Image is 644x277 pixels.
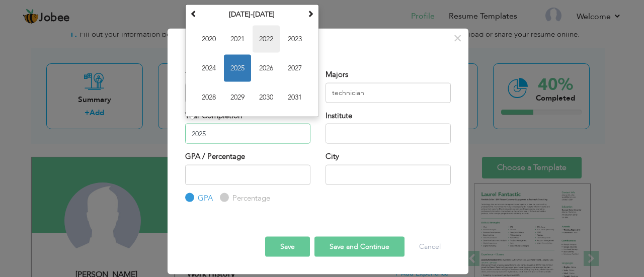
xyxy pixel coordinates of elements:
span: 2022 [253,25,280,52]
span: 2024 [195,54,222,81]
span: 2023 [281,25,308,52]
label: City [326,151,339,162]
span: Next Decade [307,10,314,17]
label: Percentage [230,193,270,203]
button: Save [265,237,310,257]
label: GPA [195,193,213,203]
label: Majors [326,69,348,80]
span: 2029 [224,83,251,111]
span: Previous Decade [190,10,197,17]
button: Save and Continue [314,237,405,257]
label: Year Completion [185,110,242,121]
th: Select Decade [200,7,304,22]
span: × [453,29,462,47]
button: Cancel [409,237,451,257]
span: 2025 [224,54,251,81]
span: 2020 [195,25,222,52]
span: 2031 [281,83,308,111]
label: GPA / Percentage [185,151,245,162]
span: 2028 [195,83,222,111]
span: 2026 [253,54,280,81]
span: 2027 [281,54,308,81]
button: Close [450,30,466,46]
span: 2021 [224,25,251,52]
span: 2030 [253,83,280,111]
label: Institute [326,110,352,121]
